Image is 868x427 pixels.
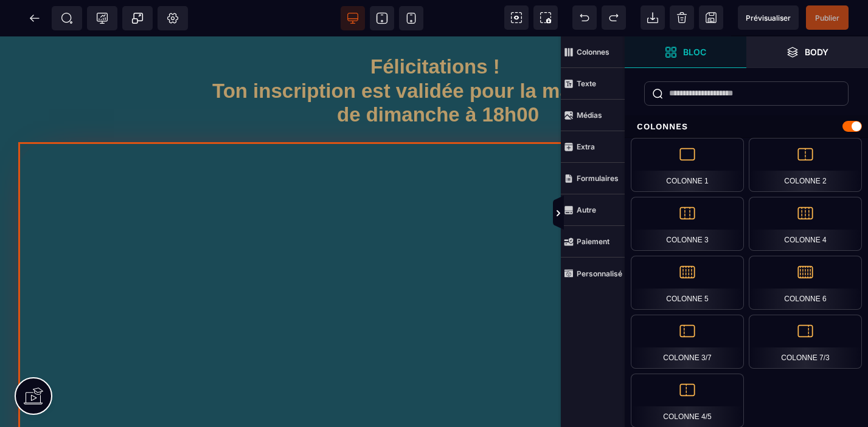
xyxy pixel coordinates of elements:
span: Paiement [561,226,625,258]
h1: Félicitations ! Ton inscription est validée pour la masterclass de dimanche à 18h00 [36,18,839,97]
span: Extra [561,131,625,163]
span: Formulaires [561,163,625,194]
span: Métadata SEO [52,6,82,30]
div: Colonnes [625,115,868,138]
strong: Personnalisé [577,269,622,278]
span: Capture d'écran [533,5,558,30]
div: Colonne 7/3 [749,315,862,369]
div: Colonne 5 [631,256,744,310]
span: Voir les composants [504,5,529,30]
strong: Extra [577,142,595,151]
span: Enregistrer [699,5,723,30]
span: Popup [131,12,144,24]
div: Colonne 4 [749,197,862,251]
span: Publier [815,13,839,22]
span: Favicon [158,6,188,30]
span: Prévisualiser [746,13,791,22]
div: Colonne 6 [749,256,862,310]
span: Créer une alerte modale [122,6,153,30]
span: Importer [641,5,665,30]
span: SEO [61,12,73,24]
div: Colonne 3/7 [631,315,744,369]
span: Rétablir [602,5,626,30]
span: Texte [561,68,625,100]
span: Nettoyage [670,5,694,30]
span: Réglages Body [167,12,179,24]
span: Afficher les vues [625,196,637,232]
span: Personnalisé [561,258,625,289]
strong: Médias [577,111,602,120]
strong: Colonnes [577,47,609,56]
span: Autre [561,194,625,226]
div: Colonne 2 [749,138,862,192]
span: Médias [561,100,625,131]
span: Voir tablette [370,6,394,30]
span: Ouvrir les blocs [625,36,746,68]
span: Code de suivi [87,6,117,30]
span: Colonnes [561,36,625,68]
strong: Body [805,47,828,56]
strong: Bloc [683,47,706,56]
div: Colonne 1 [631,138,744,192]
span: Retour [23,6,47,30]
strong: Paiement [577,237,609,246]
strong: Formulaires [577,174,619,183]
strong: Autre [577,205,596,214]
span: Défaire [572,5,597,30]
span: Aperçu [738,5,799,30]
div: Colonne 3 [631,197,744,251]
span: Enregistrer le contenu [806,5,849,30]
strong: Texte [577,79,596,88]
span: Voir mobile [399,6,423,30]
span: Voir bureau [341,6,365,30]
span: Tracking [96,12,108,24]
span: Ouvrir les calques [746,36,868,68]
